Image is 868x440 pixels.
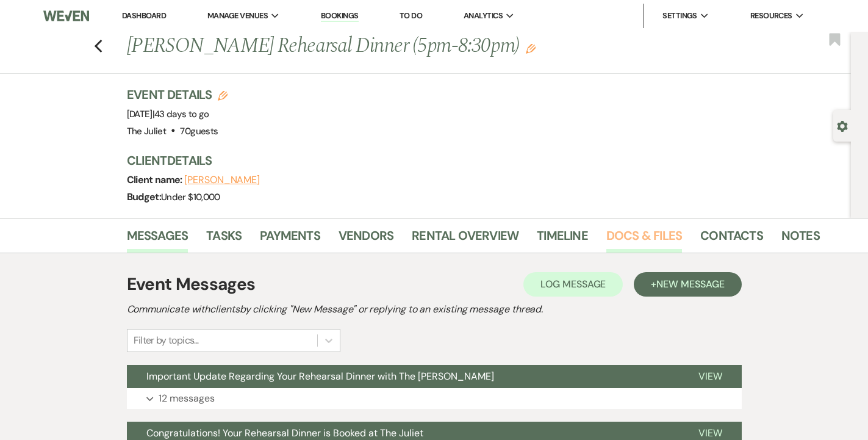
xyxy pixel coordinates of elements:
[159,391,215,406] p: 12 messages
[184,175,260,185] button: [PERSON_NAME]
[122,10,166,21] a: Dashboard
[464,10,503,22] span: Analytics
[700,226,763,253] a: Contacts
[134,333,199,348] div: Filter by topics...
[127,125,167,137] span: The Juliet
[127,388,742,409] button: 12 messages
[146,370,494,383] span: Important Update Regarding Your Rehearsal Dinner with The [PERSON_NAME]
[540,278,606,290] span: Log Message
[43,3,89,29] img: Weven Logo
[127,226,188,253] a: Messages
[127,190,162,203] span: Budget:
[260,226,320,253] a: Payments
[634,272,741,297] button: +New Message
[127,86,228,103] h3: Event Details
[127,272,256,297] h1: Event Messages
[698,370,722,383] span: View
[127,173,185,186] span: Client name:
[750,10,792,22] span: Resources
[146,427,423,439] span: Congratulations! Your Rehearsal Dinner is Booked at The Juliet
[127,32,673,61] h1: [PERSON_NAME] Rehearsal Dinner (5pm-8:30pm)
[127,365,679,388] button: Important Update Regarding Your Rehearsal Dinner with The [PERSON_NAME]
[523,272,623,297] button: Log Message
[127,108,209,120] span: [DATE]
[698,427,722,439] span: View
[154,108,209,120] span: 43 days to go
[321,10,359,22] a: Bookings
[837,120,848,131] button: Open lead details
[152,108,209,120] span: |
[526,43,536,54] button: Edit
[180,125,218,137] span: 70 guests
[606,226,682,253] a: Docs & Files
[339,226,393,253] a: Vendors
[206,226,242,253] a: Tasks
[127,152,810,169] h3: Client Details
[662,10,697,22] span: Settings
[656,278,724,290] span: New Message
[207,10,268,22] span: Manage Venues
[537,226,588,253] a: Timeline
[412,226,518,253] a: Rental Overview
[781,226,820,253] a: Notes
[400,10,422,21] a: To Do
[679,365,742,388] button: View
[127,302,742,317] h2: Communicate with clients by clicking "New Message" or replying to an existing message thread.
[161,191,220,203] span: Under $10,000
